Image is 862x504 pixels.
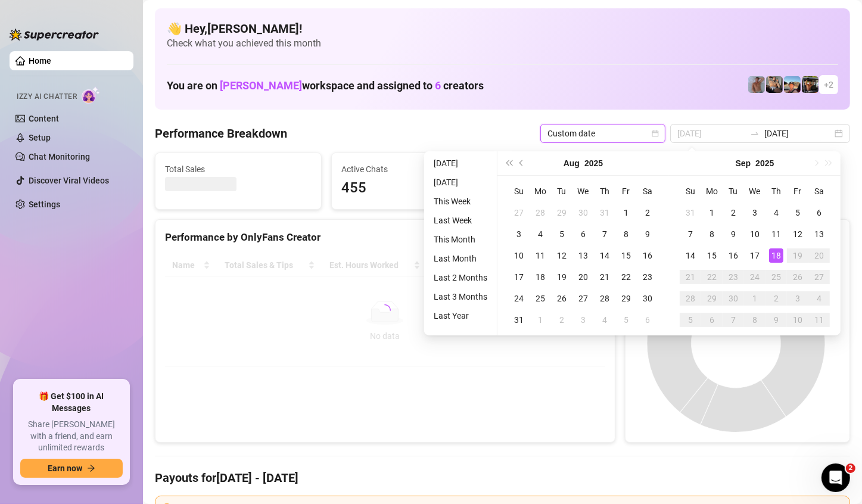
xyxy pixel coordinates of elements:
[812,227,826,241] div: 13
[723,288,744,309] td: 2025-09-30
[705,227,719,241] div: 8
[677,127,745,140] input: Start date
[429,232,492,247] li: This Month
[744,245,765,266] td: 2025-09-17
[220,79,302,92] span: [PERSON_NAME]
[787,309,808,331] td: 2025-10-10
[429,213,492,228] li: Last Week
[551,266,572,288] td: 2025-08-19
[572,223,594,245] td: 2025-08-06
[576,291,590,306] div: 27
[429,270,492,285] li: Last 2 Months
[551,223,572,245] td: 2025-08-05
[802,76,819,93] img: Nathan
[572,202,594,223] td: 2025-07-30
[429,156,492,170] li: [DATE]
[791,313,805,327] div: 10
[547,125,658,142] span: Custom date
[502,151,515,175] button: Last year (Control + left)
[48,463,82,473] span: Earn now
[429,194,492,209] li: This Week
[555,313,569,327] div: 2
[701,245,723,266] td: 2025-09-15
[512,313,526,327] div: 31
[765,223,787,245] td: 2025-09-11
[512,291,526,306] div: 24
[533,313,547,327] div: 1
[594,181,615,202] th: Th
[572,245,594,266] td: 2025-08-13
[551,202,572,223] td: 2025-07-29
[808,288,830,309] td: 2025-10-04
[155,125,287,142] h4: Performance Breakdown
[640,270,655,284] div: 23
[791,248,805,263] div: 19
[683,227,698,241] div: 7
[637,288,658,309] td: 2025-08-30
[167,37,838,50] span: Check what you achieved this month
[705,206,719,220] div: 1
[683,291,698,306] div: 28
[167,20,838,37] h4: 👋 Hey, [PERSON_NAME] !
[619,313,633,327] div: 5
[787,202,808,223] td: 2025-09-05
[572,181,594,202] th: We
[791,206,805,220] div: 5
[512,248,526,263] div: 10
[755,151,774,175] button: Choose a year
[533,206,547,220] div: 28
[640,227,655,241] div: 9
[812,248,826,263] div: 20
[787,223,808,245] td: 2025-09-12
[615,245,637,266] td: 2025-08-15
[723,266,744,288] td: 2025-09-23
[615,202,637,223] td: 2025-08-01
[640,313,655,327] div: 6
[748,227,762,241] div: 10
[551,288,572,309] td: 2025-08-26
[29,133,51,142] a: Setup
[705,270,719,284] div: 22
[551,181,572,202] th: Tu
[619,248,633,263] div: 15
[748,76,765,93] img: Joey
[680,288,701,309] td: 2025-09-28
[533,227,547,241] div: 4
[701,202,723,223] td: 2025-09-01
[598,206,612,220] div: 31
[615,266,637,288] td: 2025-08-22
[615,181,637,202] th: Fr
[812,313,826,327] div: 11
[598,248,612,263] div: 14
[705,291,719,306] div: 29
[576,313,590,327] div: 3
[576,248,590,263] div: 13
[744,266,765,288] td: 2025-09-24
[29,56,51,66] a: Home
[598,291,612,306] div: 28
[808,309,830,331] td: 2025-10-11
[808,245,830,266] td: 2025-09-20
[594,309,615,331] td: 2025-09-04
[551,245,572,266] td: 2025-08-12
[555,206,569,220] div: 29
[787,288,808,309] td: 2025-10-03
[791,270,805,284] div: 26
[572,266,594,288] td: 2025-08-20
[530,202,551,223] td: 2025-07-28
[341,163,488,176] span: Active Chats
[748,291,762,306] div: 1
[615,288,637,309] td: 2025-08-29
[533,248,547,263] div: 11
[512,270,526,284] div: 17
[723,202,744,223] td: 2025-09-02
[530,223,551,245] td: 2025-08-04
[765,309,787,331] td: 2025-10-09
[748,270,762,284] div: 24
[769,291,783,306] div: 2
[701,266,723,288] td: 2025-09-22
[846,463,855,473] span: 2
[701,181,723,202] th: Mo
[723,309,744,331] td: 2025-10-07
[750,129,760,138] span: to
